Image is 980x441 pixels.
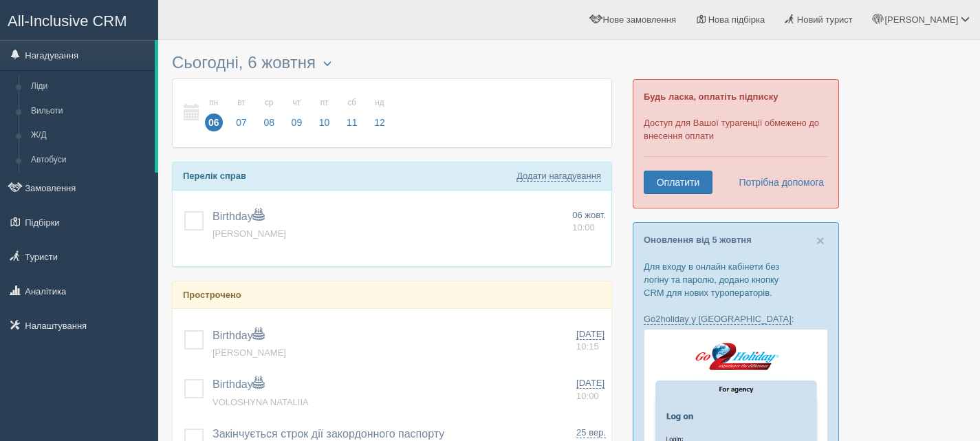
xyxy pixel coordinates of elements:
[183,171,246,181] b: Перелік справ
[260,114,278,131] span: 08
[1,1,157,39] a: All-Inclusive CRM
[633,79,839,208] div: Доступ для Вашої турагенції обмежено до внесення оплати
[25,99,155,124] a: Вильоти
[572,222,595,233] span: 10:00
[816,233,825,248] span: ×
[213,397,309,407] a: VOLOSHYNA NATALIIA
[316,114,334,131] span: 10
[576,377,606,402] a: [DATE] 10:00
[260,97,278,109] small: ср
[576,391,599,401] span: 10:00
[367,89,389,137] a: нд 12
[644,171,712,194] a: Оплатити
[25,74,155,99] a: Ліди
[183,290,241,300] b: Прострочено
[232,97,250,109] small: вт
[576,329,605,340] span: [DATE]
[576,328,606,354] a: [DATE] 10:15
[576,378,605,389] span: [DATE]
[644,92,778,102] b: Будь ласка, оплатіть підписку
[644,260,828,299] p: Для входу в онлайн кабінети без логіну та паролю, додано кнопку CRM для нових туроператорів.
[213,211,264,222] a: Birthday
[288,114,306,131] span: 09
[730,171,825,194] a: Потрібна допомога
[25,123,155,148] a: Ж/Д
[343,114,361,131] span: 11
[343,97,361,109] small: сб
[213,330,264,341] a: Birthday
[8,12,127,30] span: All-Inclusive CRM
[576,427,606,438] span: 25 вер.
[213,347,286,358] a: [PERSON_NAME]
[232,114,250,131] span: 07
[288,97,306,109] small: чт
[816,233,825,248] button: Close
[708,14,765,25] span: Нова підбірка
[572,210,606,220] span: 06 жовт.
[213,228,286,239] a: [PERSON_NAME]
[205,97,223,109] small: пн
[339,89,365,137] a: сб 11
[228,89,254,137] a: вт 07
[516,171,601,182] a: Додати нагадування
[213,428,444,440] a: Закінчується строк дії закордонного паспорту
[201,89,227,137] a: пн 06
[576,341,599,352] span: 10:15
[572,209,606,235] a: 06 жовт. 10:00
[644,235,752,245] a: Оновлення від 5 жовтня
[312,89,338,137] a: пт 10
[205,114,223,131] span: 06
[371,97,389,109] small: нд
[884,14,958,25] span: [PERSON_NAME]
[644,312,828,325] p: :
[603,14,676,25] span: Нове замовлення
[172,54,612,72] h3: Сьогодні, 6 жовтня
[371,114,389,131] span: 12
[256,89,282,137] a: ср 08
[25,148,155,173] a: Автобуси
[316,97,334,109] small: пт
[797,14,853,25] span: Новий турист
[284,89,310,137] a: чт 09
[213,378,264,390] a: Birthday
[644,314,792,325] a: Go2holiday у [GEOGRAPHIC_DATA]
